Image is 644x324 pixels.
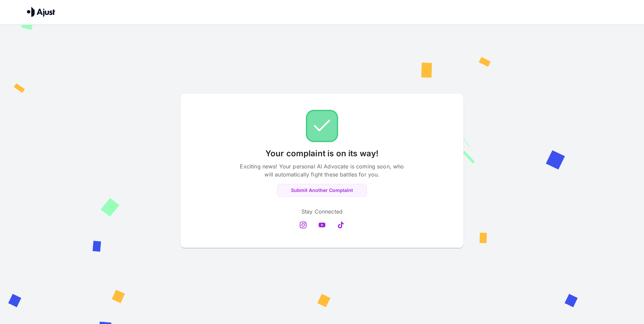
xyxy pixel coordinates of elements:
img: Check! [306,110,338,142]
button: Submit Another Complaint [277,184,367,197]
p: Your complaint is on its way! [265,148,379,160]
p: Exciting news! Your personal AI Advocate is coming soon, who will automatically fight these battl... [238,162,406,179]
img: Ajust [27,7,55,17]
p: Stay Connected [301,207,343,216]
